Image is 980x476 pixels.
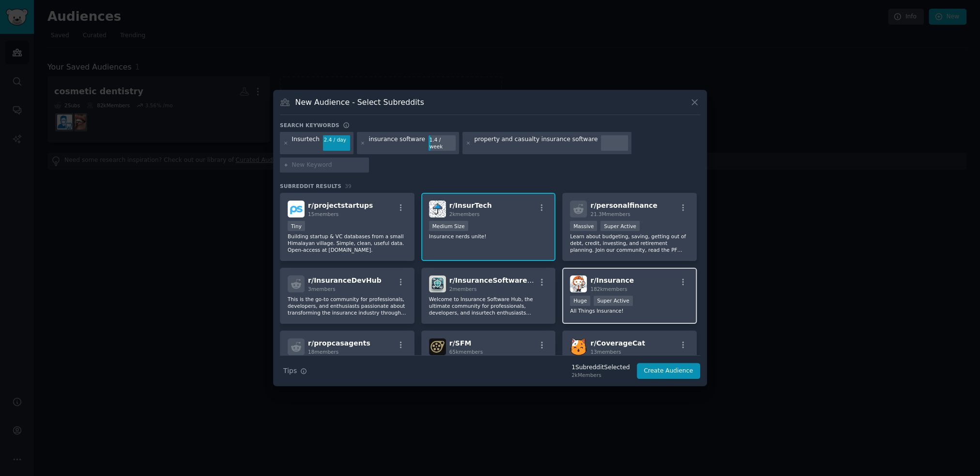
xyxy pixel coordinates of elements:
h3: Search keywords [280,122,339,129]
p: Building startup & VC databases from a small Himalayan village. Simple, clean, useful data. Open-... [288,233,407,253]
div: Super Active [594,296,633,306]
div: Tiny [288,221,305,231]
div: Insurtech [292,135,320,151]
button: Create Audience [637,363,701,379]
p: This is the go-to community for professionals, developers, and enthusiasts passionate about trans... [288,296,407,316]
div: property and casualty insurance software [474,135,597,151]
div: Super Active [600,221,640,231]
span: r/ personalfinance [590,202,657,209]
p: Welcome to Insurance Software Hub, the ultimate community for professionals, developers, and insu... [429,296,548,316]
span: 21.3M members [590,211,630,217]
div: Huge [570,296,590,306]
p: All Things Insurance! [570,307,689,314]
span: r/ Insurance [590,276,634,284]
span: r/ propcasagents [308,339,370,347]
span: r/ projectstartups [308,202,373,209]
input: New Keyword [292,161,366,170]
div: 1 Subreddit Selected [571,363,629,372]
span: r/ InsurTech [449,202,492,209]
p: Insurance nerds unite! [429,233,548,240]
span: r/ CoverageCat [590,339,645,347]
img: InsurTech [429,201,446,217]
span: 182k members [590,286,627,292]
span: 2 members [449,286,477,292]
img: InsuranceSoftwareHub [429,275,446,292]
span: 39 [345,183,352,189]
span: r/ SFM [449,339,472,347]
div: 2k Members [571,372,629,378]
div: 1.4 / week [429,135,456,151]
img: CoverageCat [570,338,587,355]
span: 15 members [308,211,338,217]
span: Tips [283,366,297,376]
div: Massive [570,221,597,231]
span: 13 members [590,349,621,355]
span: 2k members [449,211,480,217]
span: 18 members [308,349,338,355]
span: 65k members [449,349,483,355]
h3: New Audience - Select Subreddits [295,97,424,107]
span: r/ InsuranceSoftwareHub [449,276,543,284]
div: insurance software [368,135,425,151]
img: Insurance [570,275,587,292]
div: Medium Size [429,221,468,231]
span: r/ InsuranceDevHub [308,276,382,284]
span: Subreddit Results [280,183,341,189]
button: Tips [280,362,310,379]
span: 3 members [308,286,336,292]
img: projectstartups [288,201,305,217]
div: 2.4 / day [323,135,350,144]
p: Learn about budgeting, saving, getting out of debt, credit, investing, and retirement planning. J... [570,233,689,253]
img: SFM [429,338,446,355]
